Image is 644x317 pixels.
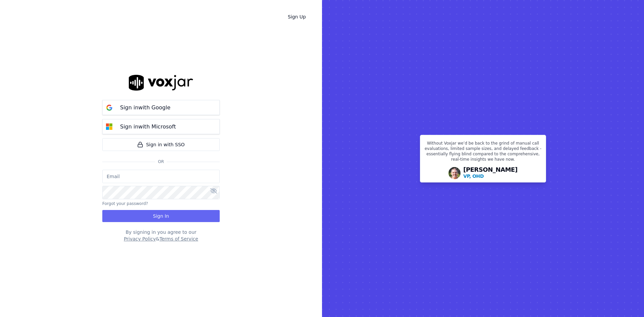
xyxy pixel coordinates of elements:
[463,173,484,179] p: VP, OHD
[103,101,116,114] img: google Sign in button
[102,170,220,183] input: Email
[102,100,220,115] button: Sign inwith Google
[282,11,311,23] a: Sign Up
[155,159,167,164] span: Or
[102,119,220,134] button: Sign inwith Microsoft
[463,167,518,179] div: [PERSON_NAME]
[102,201,148,206] button: Forgot your password?
[129,75,193,91] img: logo
[102,138,220,151] a: Sign in with SSO
[120,123,176,131] p: Sign in with Microsoft
[159,235,198,242] button: Terms of Service
[124,235,156,242] button: Privacy Policy
[120,104,170,112] p: Sign in with Google
[102,210,220,222] button: Sign In
[448,167,461,179] img: Avatar
[103,120,116,134] img: microsoft Sign in button
[102,229,220,242] div: By signing in you agree to our &
[424,141,542,165] p: Without Voxjar we’d be back to the grind of manual call evaluations, limited sample sizes, and de...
